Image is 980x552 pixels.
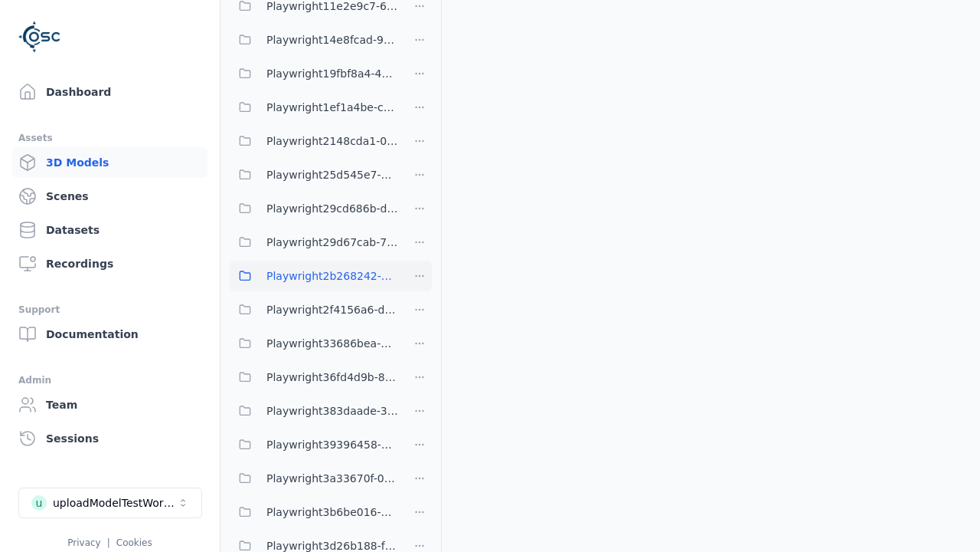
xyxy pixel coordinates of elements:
[230,362,398,393] button: Playwright36fd4d9b-8f5e-4c55-ad82-d868c7ffeb33
[230,294,398,325] button: Playwright2f4156a6-d13a-4a07-9939-3b63c43a9416
[230,25,398,55] button: Playwright14e8fcad-9ce8-4c9f-9ba9-3f066997ed84
[230,126,398,156] button: Playwright2148cda1-0135-4eee-9a3e-ba7e638b60a6
[230,159,398,190] button: Playwright25d545e7-ff08-4d3b-b8cd-ba97913ee80b
[266,503,398,521] span: Playwright3b6be016-a630-4ca3-92e7-a43ae52b5237
[266,334,398,353] span: Playwright33686bea-41a4-43c8-b27a-b40c54b773e3
[18,488,202,518] button: Select a workspace
[230,328,398,359] button: Playwright33686bea-41a4-43c8-b27a-b40c54b773e3
[266,132,398,150] span: Playwright2148cda1-0135-4eee-9a3e-ba7e638b60a6
[230,429,398,460] button: Playwright39396458-2985-42cf-8e78-891847c6b0fc
[266,469,398,488] span: Playwright3a33670f-0633-4287-95f5-4fa64ebe02dc
[18,15,61,58] img: Logo
[12,147,207,178] a: 3D Models
[53,495,177,511] div: uploadModelTestWorkspace
[107,537,110,548] span: |
[266,199,398,218] span: Playwright29cd686b-d0c9-4777-aa54-1065c8c7cee8
[12,423,207,454] a: Sessions
[230,497,398,527] button: Playwright3b6be016-a630-4ca3-92e7-a43ae52b5237
[266,435,398,454] span: Playwright39396458-2985-42cf-8e78-891847c6b0fc
[18,371,201,389] div: Admin
[18,301,201,319] div: Support
[266,402,398,420] span: Playwright383daade-3b46-4dec-a0b3-ac950ec44d5f
[266,267,398,285] span: Playwright2b268242-eaa3-4b4a-9dc9-697a2c97013a
[116,537,152,548] a: Cookies
[12,389,207,420] a: Team
[230,261,398,291] button: Playwright2b268242-eaa3-4b4a-9dc9-697a2c97013a
[266,368,398,386] span: Playwright36fd4d9b-8f5e-4c55-ad82-d868c7ffeb33
[230,227,398,258] button: Playwright29d67cab-7655-4a15-9701-4b560da7f167
[230,463,398,494] button: Playwright3a33670f-0633-4287-95f5-4fa64ebe02dc
[12,215,207,245] a: Datasets
[266,64,398,83] span: Playwright19fbf8a4-490f-4493-a67b-72679a62db0e
[266,233,398,251] span: Playwright29d67cab-7655-4a15-9701-4b560da7f167
[230,58,398,89] button: Playwright19fbf8a4-490f-4493-a67b-72679a62db0e
[266,166,398,184] span: Playwright25d545e7-ff08-4d3b-b8cd-ba97913ee80b
[18,129,201,147] div: Assets
[230,92,398,123] button: Playwright1ef1a4be-ca25-4334-b22c-6d46e5dc87b0
[230,396,398,426] button: Playwright383daade-3b46-4dec-a0b3-ac950ec44d5f
[266,98,398,117] span: Playwright1ef1a4be-ca25-4334-b22c-6d46e5dc87b0
[12,181,207,212] a: Scenes
[67,537,100,548] a: Privacy
[230,193,398,224] button: Playwright29cd686b-d0c9-4777-aa54-1065c8c7cee8
[12,319,207,350] a: Documentation
[12,248,207,279] a: Recordings
[31,495,47,511] div: u
[266,31,398,49] span: Playwright14e8fcad-9ce8-4c9f-9ba9-3f066997ed84
[266,301,398,319] span: Playwright2f4156a6-d13a-4a07-9939-3b63c43a9416
[12,77,207,107] a: Dashboard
